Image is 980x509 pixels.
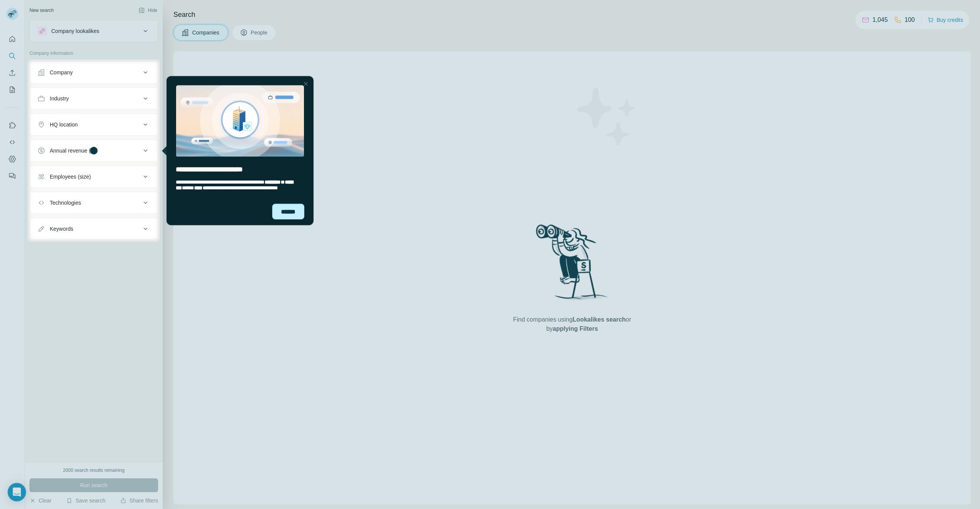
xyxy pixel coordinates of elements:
div: Annual revenue ($) [50,147,95,154]
div: Keywords [50,225,73,233]
button: Company [30,63,158,82]
div: Company [50,69,73,76]
button: Keywords [30,220,158,238]
button: HQ location [30,115,158,134]
div: Industry [50,95,69,102]
iframe: Tooltip [160,75,315,227]
button: Employees (size) [30,167,158,186]
div: HQ location [50,121,78,128]
button: Industry [30,89,158,108]
div: Technologies [50,199,81,207]
button: Technologies [30,194,158,212]
button: Annual revenue ($) [30,141,158,160]
div: Employees (size) [50,173,91,181]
